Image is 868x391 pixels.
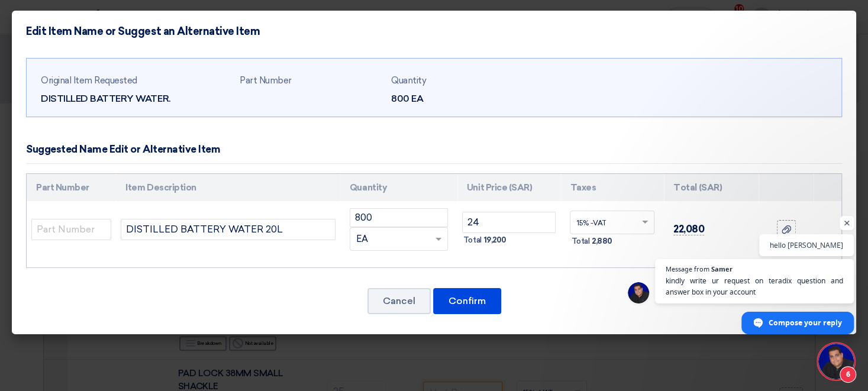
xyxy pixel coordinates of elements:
[31,219,111,240] input: Part Number
[666,266,709,272] span: Message from
[116,174,340,202] th: Item Description
[592,235,612,247] span: 2,880
[818,344,854,379] div: Open chat
[560,174,664,202] th: Taxes
[356,232,368,246] span: EA
[571,235,589,247] span: Total
[840,366,856,383] span: 6
[570,211,654,234] ng-select: VAT
[41,92,230,106] div: DISTILLED BATTERY WATER.
[483,234,506,246] span: 19,200
[367,288,431,314] button: Cancel
[391,74,533,88] div: Quantity
[240,74,382,88] div: Part Number
[769,312,842,333] span: Compose your reply
[350,208,448,227] input: RFQ_STEP1.ITEMS.2.AMOUNT_TITLE
[26,25,260,38] h4: Edit Item Name or Suggest an Alternative Item
[27,174,116,202] th: Part Number
[433,288,501,314] button: Confirm
[121,219,335,240] input: Add Item Description
[462,212,556,233] input: Unit Price
[711,266,733,272] span: Samer
[463,234,482,246] span: Total
[666,275,843,298] span: kindly write ur request on teradix question and answer box in your account
[770,240,843,251] span: hello [PERSON_NAME]
[391,92,533,106] div: 800 EA
[664,174,759,202] th: Total (SAR)
[457,174,561,202] th: Unit Price (SAR)
[41,74,230,88] div: Original Item Requested
[673,223,704,235] span: 22,080
[340,174,457,202] th: Quantity
[26,142,220,157] div: Suggested Name Edit or Alternative Item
